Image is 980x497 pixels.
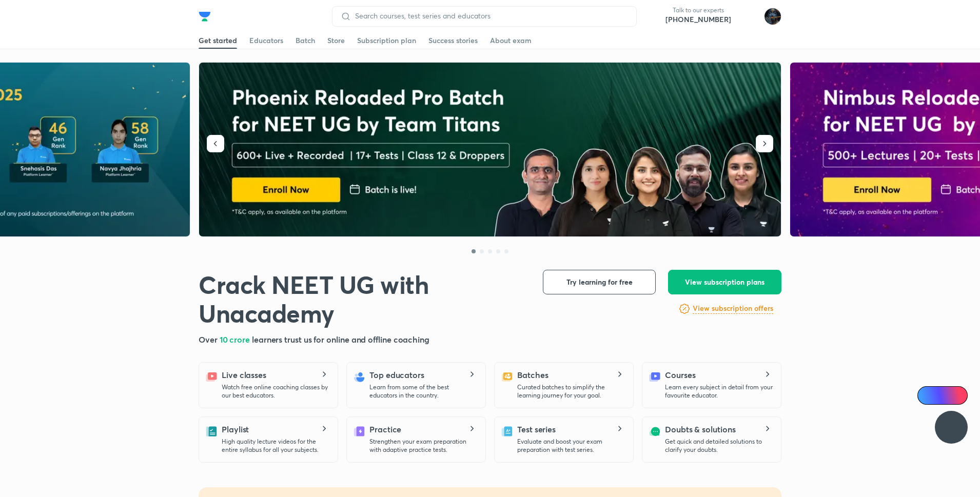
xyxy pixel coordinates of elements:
[665,383,773,400] p: Learn every subject in detail from your favourite educator.
[517,423,556,435] h5: Test series
[252,334,429,345] span: learners trust us for online and offline coaching
[685,277,765,287] span: View subscription plans
[924,391,932,400] img: Icon
[668,270,781,294] button: View subscription plans
[296,35,315,46] div: Batch
[934,391,962,400] span: Ai Doubts
[357,35,416,46] div: Subscription plan
[199,334,220,345] span: Over
[351,12,628,20] input: Search courses, test series and educators
[665,438,773,454] p: Get quick and detailed solutions to clarify your doubts.
[693,303,773,315] a: View subscription offers
[490,32,532,49] a: About exam
[199,10,211,23] img: Company Logo
[517,369,548,381] h5: Batches
[222,423,249,435] h5: Playlist
[220,334,252,345] span: 10 crore
[693,303,773,314] h6: View subscription offers
[222,369,266,381] h5: Live classes
[645,6,665,27] img: call-us
[917,386,968,405] a: Ai Doubts
[199,35,237,46] div: Get started
[566,277,633,287] span: Try learning for free
[249,35,283,46] div: Educators
[357,32,416,49] a: Subscription plan
[665,369,695,381] h5: Courses
[222,383,329,400] p: Watch free online coaching classes by our best educators.
[428,32,478,49] a: Success stories
[665,423,736,435] h5: Doubts & solutions
[249,32,283,49] a: Educators
[369,423,401,435] h5: Practice
[296,32,315,49] a: Batch
[517,383,625,400] p: Curated batches to simplify the learning journey for your goal.
[764,8,781,25] img: Purnima Sharma
[199,32,237,49] a: Get started
[665,14,731,25] a: [PHONE_NUMBER]
[543,270,656,294] button: Try learning for free
[327,35,345,46] div: Store
[428,35,478,46] div: Success stories
[222,438,329,454] p: High quality lecture videos for the entire syllabus for all your subjects.
[369,369,424,381] h5: Top educators
[369,438,477,454] p: Strengthen your exam preparation with adaptive practice tests.
[739,8,756,25] img: avatar
[517,438,625,454] p: Evaluate and boost your exam preparation with test series.
[369,383,477,400] p: Learn from some of the best educators in the country.
[945,421,957,433] img: ttu
[327,32,345,49] a: Store
[199,270,526,327] h1: Crack NEET UG with Unacademy
[665,6,731,14] p: Talk to our experts
[490,35,532,46] div: About exam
